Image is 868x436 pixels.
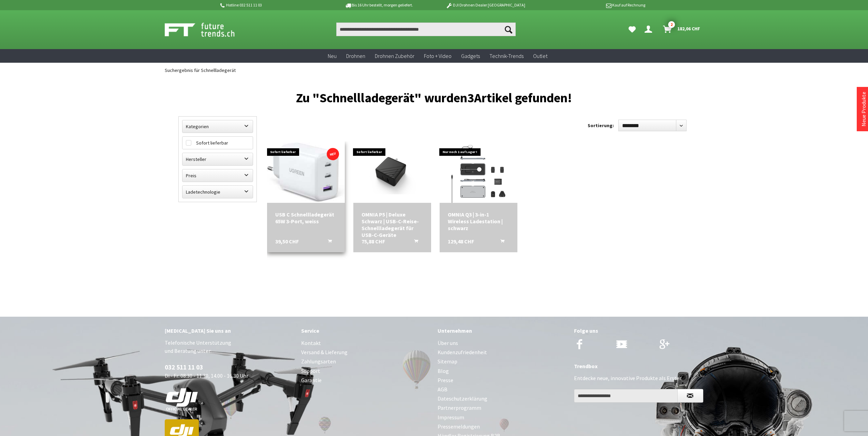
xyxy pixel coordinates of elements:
a: Versand & Lieferung [301,348,431,357]
img: Shop Futuretrends - zur Startseite wechseln [165,21,250,38]
a: Blog [438,366,567,376]
p: Entdecke neue, innovative Produkte als Erster. [574,374,704,382]
span: 3 [467,90,474,106]
span: 39,50 CHF [275,238,299,245]
span: 182,06 CHF [677,23,700,34]
button: Suchen [501,22,516,36]
button: In den Warenkorb [406,238,422,247]
span: 2 [668,21,675,28]
button: Newsletter abonnieren [677,389,703,403]
span: 75,88 CHF [362,238,385,245]
span: Suchergebnis für Schnellladegerät [165,67,236,73]
a: Gadgets [456,49,485,63]
p: Hotline 032 511 11 03 [219,1,326,9]
a: Presse [438,376,567,385]
a: OMNIA P5 | Deluxe Schwarz | USB-C-Reise-Schnellladegerät für USB-C-Geräte 75,88 CHF In den Warenkorb [362,211,423,238]
div: USB C Schnellladegerät 65W 3-Port, weiss [275,211,337,225]
p: DJI Drohnen Dealer [GEOGRAPHIC_DATA] [432,1,539,9]
div: Trendbox [574,362,704,371]
a: Meine Favoriten [625,22,639,36]
a: Pressemeldungen [438,422,567,431]
a: Warenkorb [660,22,704,36]
a: Dateschutzerklärung [438,394,567,403]
div: [MEDICAL_DATA] Sie uns an [165,326,294,335]
span: Foto + Video [424,52,452,59]
a: Über uns [438,339,567,348]
h1: Zu "Schnellladegerät" wurden Artikel gefunden! [178,93,690,103]
div: OMNIA P5 | Deluxe Schwarz | USB-C-Reise-Schnellladegerät für USB-C-Geräte [362,211,423,238]
img: USB C Schnellladegerät 65W 3-Port, weiss [267,142,345,202]
img: white-dji-schweiz-logo-official_140x140.png [165,388,199,411]
a: AGB [438,385,567,394]
button: In den Warenkorb [492,238,509,247]
a: Garantie [301,376,431,385]
a: Technik-Trends [485,49,528,63]
div: Unternehmen [438,326,567,335]
input: Ihre E-Mail Adresse [574,389,678,403]
a: Foto + Video [419,49,456,63]
img: OMNIA Q3 | 3-in-1 Wireless Ladestation | schwarz [448,141,509,203]
a: Partnerprogramm [438,403,567,412]
a: Support [301,366,431,376]
a: Outlet [528,49,552,63]
a: Neue Produkte [860,92,867,126]
a: Sitemap [438,357,567,366]
a: Dein Konto [642,22,658,36]
div: OMNIA Q3 | 3-in-1 Wireless Ladestation | schwarz [448,211,509,231]
a: Neu [323,49,341,63]
a: Kontakt [301,339,431,348]
div: Folge uns [574,326,704,335]
span: Technik-Trends [489,52,524,59]
label: Sofort lieferbar [182,137,253,149]
a: Impressum [438,413,567,422]
p: Bis 16 Uhr bestellt, morgen geliefert. [326,1,432,9]
button: In den Warenkorb [320,238,336,247]
span: 129,48 CHF [448,238,474,245]
span: Drohnen [346,52,365,59]
span: Outlet [533,52,547,59]
img: OMNIA P5 | Deluxe Schwarz | USB-C-Reise-Schnellladegerät für USB-C-Geräte [353,150,431,194]
a: Zahlungsarten [301,357,431,366]
span: Neu [328,52,337,59]
a: USB C Schnellladegerät 65W 3-Port, weiss 39,50 CHF In den Warenkorb [275,211,337,225]
label: Ladetechnologie [182,186,253,198]
a: Drohnen [341,49,370,63]
span: Drohnen Zubehör [375,52,414,59]
label: Hersteller [182,153,253,165]
div: Service [301,326,431,335]
a: Drohnen Zubehör [370,49,419,63]
a: Kundenzufriedenheit [438,348,567,357]
input: Produkt, Marke, Kategorie, EAN, Artikelnummer… [336,22,516,36]
a: OMNIA Q3 | 3-in-1 Wireless Ladestation | schwarz 129,48 CHF In den Warenkorb [448,211,509,231]
p: Kauf auf Rechnung [539,1,645,9]
label: Kategorien [182,120,253,133]
a: 032 511 11 03 [165,363,203,371]
label: Preis [182,169,253,182]
span: Gadgets [461,52,480,59]
label: Sortierung: [588,120,614,131]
